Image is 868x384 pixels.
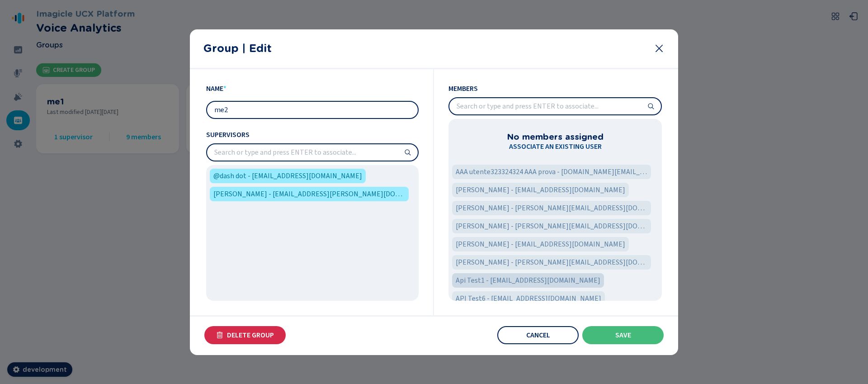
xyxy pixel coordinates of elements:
input: Type the group name... [207,102,418,118]
span: Api Test1 - [EMAIL_ADDRESS][DOMAIN_NAME] [456,275,600,286]
span: [PERSON_NAME] - [EMAIL_ADDRESS][DOMAIN_NAME] [456,185,625,195]
button: Save [582,326,664,344]
span: Members [448,84,662,94]
span: [PERSON_NAME] - [PERSON_NAME][EMAIL_ADDRESS][DOMAIN_NAME] [456,257,647,268]
span: [PERSON_NAME] - [PERSON_NAME][EMAIL_ADDRESS][DOMAIN_NAME] [456,221,647,232]
span: Cancel [526,332,550,339]
h2: Group | Edit [203,40,646,57]
h3: No members assigned [507,132,604,142]
div: Alvera Mills - alveramills@imagicle.com [452,237,629,251]
span: AAA utente323324324 AAA prova - [DOMAIN_NAME][EMAIL_ADDRESS][DOMAIN_NAME] [456,166,647,177]
span: @dash dot - [EMAIL_ADDRESS][DOMAIN_NAME] [213,171,362,181]
span: Delete Group [227,332,274,339]
button: Delete Group [204,326,286,344]
div: Api Test1 - testapi10@imagicle.com [452,273,604,288]
span: [PERSON_NAME] - [PERSON_NAME][EMAIL_ADDRESS][DOMAIN_NAME] [456,203,647,213]
button: Cancel [497,326,579,344]
svg: close [654,43,665,54]
span: API Test6 - [EMAIL_ADDRESS][DOMAIN_NAME] [456,293,601,304]
div: AAA utente323324324 AAA prova - prova.utente.aaa@imagicle.com [452,165,651,179]
span: [PERSON_NAME] - [EMAIL_ADDRESS][DOMAIN_NAME] [456,239,625,250]
div: Alexander Beef - alessandro.manzo@imagicle.com [452,219,651,233]
span: Supervisors [206,130,419,140]
div: API Test6 - apitest6@imagicle.com [452,291,605,306]
input: Search or type and press ENTER to associate... [449,98,661,114]
span: [PERSON_NAME] - [EMAIL_ADDRESS][PERSON_NAME][DOMAIN_NAME] [213,189,405,199]
div: Adelia Effertz - adeliaeffertz@imagicle.com [452,183,629,197]
svg: search [404,149,411,156]
svg: trash-fill [216,332,223,339]
div: Andrea Zerbinati - andrea.zerbinati@imagicle.com [452,255,651,270]
span: Associate an existing user [509,142,602,152]
div: Alessandro Burato - alessandro.burato@imagicle.com [452,201,651,215]
div: @dash dot - dash-dot@imagicle.com [210,169,366,183]
span: Name [206,84,223,94]
span: Save [615,332,631,339]
input: Search or type and press ENTER to associate... [207,144,418,161]
div: Samuele Grossi - samuele.grossi@imagicle.com [210,187,409,201]
svg: search [647,103,655,110]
